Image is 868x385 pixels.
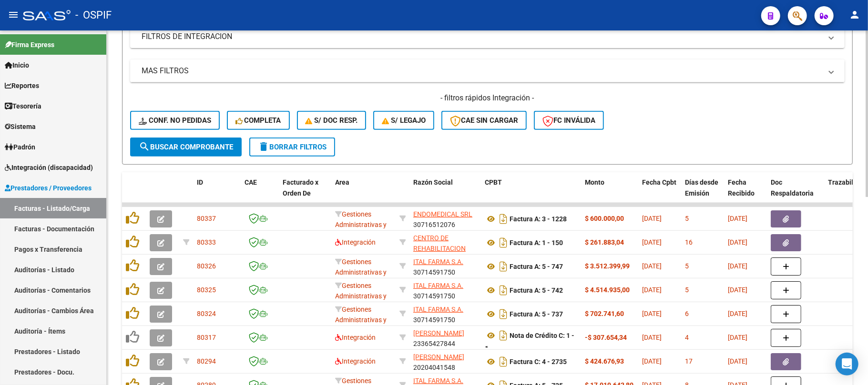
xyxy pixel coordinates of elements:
span: Tesorería [5,101,41,111]
span: [DATE] [728,238,747,246]
span: Gestiones Administrativas y Otros [335,282,387,311]
span: FC Inválida [542,116,595,125]
div: 30716512076 [413,209,477,229]
strong: $ 600.000,00 [585,215,624,222]
span: ITAL FARMA S.A. [413,258,463,266]
mat-icon: person [849,9,860,20]
datatable-header-cell: Razón Social [409,172,481,214]
i: Descargar documento [497,306,510,322]
span: [PERSON_NAME] [413,329,464,337]
span: [DATE] [728,262,747,270]
span: Reportes [5,80,39,91]
span: 80294 [197,357,216,365]
span: Fecha Cpbt [642,178,676,186]
mat-expansion-panel-header: MAS FILTROS [130,59,845,82]
span: Integración [335,238,376,246]
i: Descargar documento [497,235,510,250]
span: 80326 [197,262,216,270]
mat-icon: search [139,141,150,152]
span: [DATE] [728,310,747,317]
strong: Nota de Crédito C: 1 - 1 [485,332,574,352]
span: 6 [685,310,689,317]
span: [DATE] [642,215,662,222]
span: 16 [685,238,693,246]
button: Conf. no pedidas [130,111,220,130]
i: Descargar documento [497,354,510,369]
span: Fecha Recibido [728,178,755,197]
span: 5 [685,262,689,270]
span: ITAL FARMA S.A. [413,282,463,289]
span: Inicio [5,60,29,70]
span: ID [197,178,203,186]
span: 80317 [197,334,216,341]
span: CAE SIN CARGAR [450,116,518,125]
button: S/ legajo [373,111,434,130]
mat-expansion-panel-header: FILTROS DE INTEGRACION [130,25,845,48]
div: 20204041548 [413,352,477,372]
span: 4 [685,334,689,341]
span: S/ Doc Resp. [306,116,358,125]
span: Facturado x Orden De [283,178,318,197]
strong: $ 4.514.935,00 [585,286,630,294]
span: 80324 [197,310,216,317]
h4: - filtros rápidos Integración - [130,93,845,103]
span: 80325 [197,286,216,294]
span: ITAL FARMA S.A. [413,377,463,385]
span: [DATE] [642,310,662,317]
span: Integración (discapacidad) [5,162,93,173]
strong: $ 3.512.399,99 [585,262,630,270]
span: 80333 [197,238,216,246]
datatable-header-cell: Doc Respaldatoria [767,172,824,214]
div: 23365427844 [413,328,477,348]
span: [DATE] [728,357,747,365]
span: CAE [245,178,257,186]
span: 80337 [197,215,216,222]
span: 5 [685,215,689,222]
span: Padrón [5,142,35,152]
span: Prestadores / Proveedores [5,183,92,193]
span: CPBT [485,178,502,186]
span: 5 [685,286,689,294]
datatable-header-cell: CAE [241,172,279,214]
datatable-header-cell: Fecha Cpbt [638,172,681,214]
span: [DATE] [642,238,662,246]
span: - OSPIF [75,5,112,26]
div: 30717414388 [413,233,477,253]
span: Doc Respaldatoria [771,178,814,197]
datatable-header-cell: Monto [581,172,638,214]
span: [DATE] [728,334,747,341]
div: Open Intercom Messenger [836,353,858,375]
span: Integración [335,334,376,341]
datatable-header-cell: Facturado x Orden De [279,172,331,214]
strong: Factura A: 3 - 1228 [510,215,567,223]
span: Monto [585,178,604,186]
div: 30714591750 [413,257,477,276]
span: Gestiones Administrativas y Otros [335,210,387,240]
span: Sistema [5,121,36,132]
span: Gestiones Administrativas y Otros [335,306,387,335]
span: Borrar Filtros [258,143,327,151]
span: [DATE] [642,286,662,294]
datatable-header-cell: Fecha Recibido [724,172,767,214]
span: Integración [335,357,376,365]
span: [DATE] [642,334,662,341]
span: CENTRO DE REHABILITACION LIMA S.R.L. [413,234,466,264]
span: ENDOMEDICAL SRL [413,210,472,218]
span: ITAL FARMA S.A. [413,306,463,313]
div: 30714591750 [413,280,477,300]
span: S/ legajo [382,116,426,125]
datatable-header-cell: Area [331,172,396,214]
button: S/ Doc Resp. [297,111,367,130]
i: Descargar documento [497,259,510,274]
i: Descargar documento [497,211,510,227]
mat-icon: delete [258,141,269,152]
span: Trazabilidad [828,178,867,186]
strong: Factura A: 5 - 747 [510,263,563,270]
span: [DATE] [728,286,747,294]
strong: $ 424.676,93 [585,357,624,365]
strong: $ 702.741,60 [585,310,624,317]
span: [DATE] [642,357,662,365]
button: Buscar Comprobante [130,138,242,157]
div: 30714591750 [413,304,477,324]
i: Descargar documento [497,283,510,298]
